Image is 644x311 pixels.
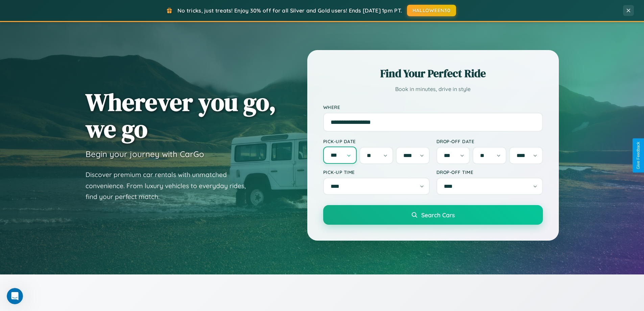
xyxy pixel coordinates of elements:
button: Search Cars [323,205,543,225]
h1: Wherever you go, we go [86,89,276,142]
h3: Begin your journey with CarGo [86,149,204,159]
label: Pick-up Time [323,169,430,175]
label: Where [323,104,543,110]
button: HALLOWEEN30 [407,5,456,16]
span: Search Cars [421,211,455,219]
label: Drop-off Time [436,169,543,175]
iframe: Intercom live chat [7,288,23,304]
div: Give Feedback [636,142,641,169]
h2: Find Your Perfect Ride [323,66,543,81]
p: Discover premium car rentals with unmatched convenience. From luxury vehicles to everyday rides, ... [86,169,255,202]
label: Drop-off Date [436,138,543,144]
label: Pick-up Date [323,138,430,144]
p: Book in minutes, drive in style [323,84,543,94]
span: No tricks, just treats! Enjoy 30% off for all Silver and Gold users! Ends [DATE] 1pm PT. [177,7,402,14]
